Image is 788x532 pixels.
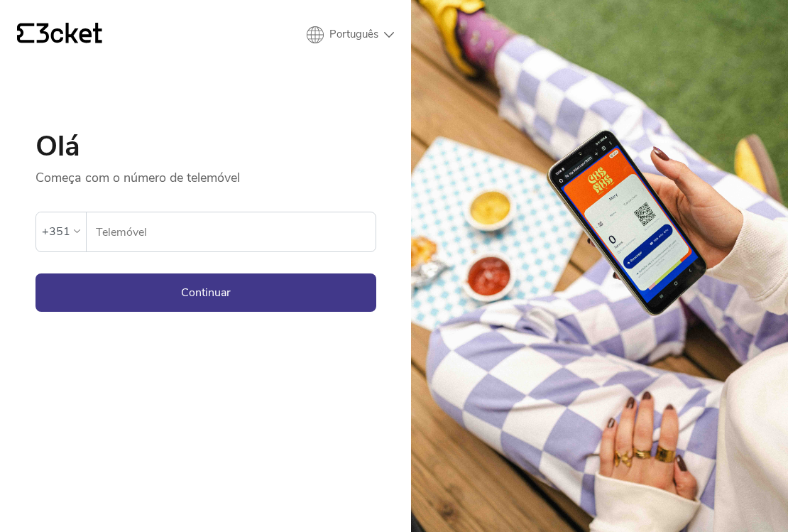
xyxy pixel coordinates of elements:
[35,273,376,312] button: Continuar
[87,212,376,252] label: Telemóvel
[35,161,376,186] p: Começa com o número de telemóvel
[35,132,376,161] h1: Olá
[95,212,376,251] input: Telemóvel
[17,23,34,43] g: {' '}
[42,221,70,242] div: +351
[17,23,102,47] a: {' '}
